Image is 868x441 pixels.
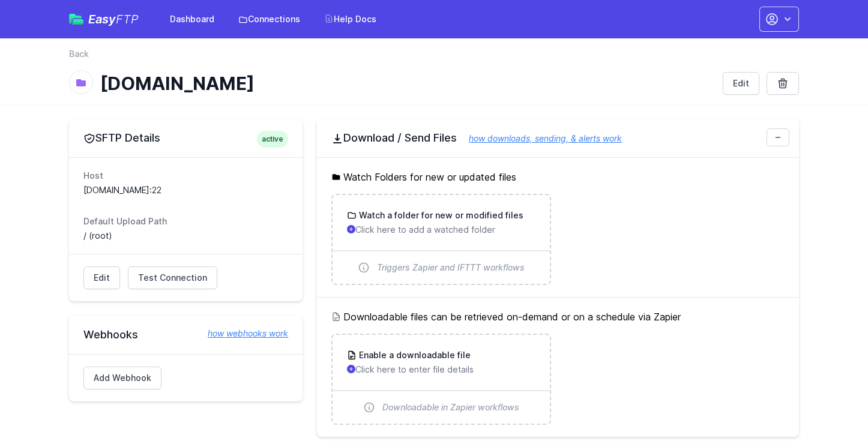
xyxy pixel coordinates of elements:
[83,367,161,389] a: Add Webhook
[333,195,549,284] a: Watch a folder for new or modified files Click here to add a watched folder Triggers Zapier and I...
[100,73,713,94] h1: [DOMAIN_NAME]
[83,184,288,196] dd: [DOMAIN_NAME]:22
[83,131,288,145] h2: SFTP Details
[83,230,288,242] dd: / (root)
[69,13,139,25] a: EasyFTP
[128,266,217,289] a: Test Connection
[83,328,288,342] h2: Webhooks
[331,131,785,145] h2: Download / Send Files
[88,13,139,25] span: Easy
[347,224,535,236] p: Click here to add a watched folder
[331,310,785,324] h5: Downloadable files can be retrieved on-demand or on a schedule via Zapier
[257,131,288,148] span: active
[382,401,519,413] span: Downloadable in Zapier workflows
[377,262,525,274] span: Triggers Zapier and IFTTT workflows
[116,12,139,26] span: FTP
[317,8,384,30] a: Help Docs
[347,364,535,376] p: Click here to enter file details
[723,72,759,95] a: Edit
[331,170,785,184] h5: Watch Folders for new or updated files
[83,170,288,182] dt: Host
[231,8,307,30] a: Connections
[357,209,523,221] h3: Watch a folder for new or modified files
[163,8,222,30] a: Dashboard
[138,272,207,284] span: Test Connection
[69,14,83,25] img: easyftp_logo.png
[196,328,288,340] a: how webhooks work
[357,349,471,361] h3: Enable a downloadable file
[333,335,549,424] a: Enable a downloadable file Click here to enter file details Downloadable in Zapier workflows
[69,48,799,67] nav: Breadcrumb
[69,48,89,60] a: Back
[83,215,288,227] dt: Default Upload Path
[457,133,622,143] a: how downloads, sending, & alerts work
[83,266,120,289] a: Edit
